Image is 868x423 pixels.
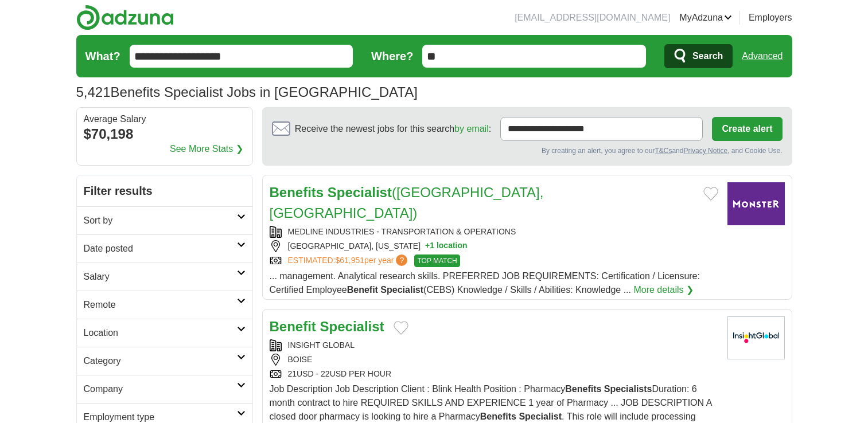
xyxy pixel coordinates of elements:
strong: Specialist [320,319,384,334]
div: 21USD - 22USD PER HOUR [270,368,718,380]
strong: Benefits [270,185,324,200]
h2: Date posted [84,242,237,256]
a: See More Stats ❯ [170,142,243,156]
span: ... management. Analytical research skills. PREFERRED JOB REQUIREMENTS: Certification / Licensure... [270,271,700,295]
a: Date posted [77,234,252,263]
span: Search [692,45,723,68]
img: Company logo [727,182,785,225]
h2: Filter results [77,175,252,206]
a: T&Cs [655,147,672,155]
strong: Benefits [480,412,516,421]
button: Add to favorite jobs [394,321,408,335]
a: by email [454,124,489,134]
a: MyAdzuna [679,11,732,25]
span: TOP MATCH [414,254,460,267]
strong: Specialists [604,384,652,394]
img: Insight Global logo [727,316,785,359]
label: What? [85,48,120,65]
a: Salary [77,263,252,291]
a: Employers [749,11,792,25]
a: More details ❯ [633,283,694,297]
li: [EMAIL_ADDRESS][DOMAIN_NAME] [515,11,670,25]
span: $61,951 [335,256,364,265]
strong: Benefit [270,319,316,334]
span: Receive the newest jobs for this search : [295,122,491,136]
strong: Benefit [347,285,378,295]
a: Benefits Specialist([GEOGRAPHIC_DATA], [GEOGRAPHIC_DATA]) [270,185,544,221]
a: Company [77,375,252,403]
button: Search [664,44,733,68]
strong: Benefits [565,384,601,394]
strong: Specialist [519,412,562,421]
div: BOISE [270,354,718,366]
h1: Benefits Specialist Jobs in [GEOGRAPHIC_DATA] [76,84,418,100]
a: Remote [77,291,252,319]
h2: Category [84,354,237,368]
h2: Location [84,326,237,340]
button: Create alert [712,117,782,141]
a: Benefit Specialist [270,319,384,334]
h2: Salary [84,270,237,284]
a: Location [77,319,252,347]
div: By creating an alert, you agree to our and , and Cookie Use. [272,146,783,156]
div: MEDLINE INDUSTRIES - TRANSPORTATION & OPERATIONS [270,226,718,238]
div: [GEOGRAPHIC_DATA], [US_STATE] [270,240,718,252]
span: 5,421 [76,82,111,103]
a: ESTIMATED:$61,951per year? [288,254,410,267]
a: INSIGHT GLOBAL [288,340,355,350]
a: Advanced [742,45,783,68]
label: Where? [371,48,413,65]
img: Adzuna logo [76,5,174,30]
strong: Specialist [380,285,423,295]
span: ? [396,254,407,266]
h2: Remote [84,298,237,312]
h2: Sort by [84,214,237,228]
a: Category [77,347,252,375]
div: $70,198 [84,124,246,144]
h2: Company [84,382,237,396]
button: Add to favorite jobs [703,187,718,201]
div: Average Salary [84,115,246,124]
button: +1 location [425,240,468,252]
a: Privacy Notice [683,147,727,155]
strong: Specialist [328,185,392,200]
span: + [425,240,430,252]
a: Sort by [77,206,252,234]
